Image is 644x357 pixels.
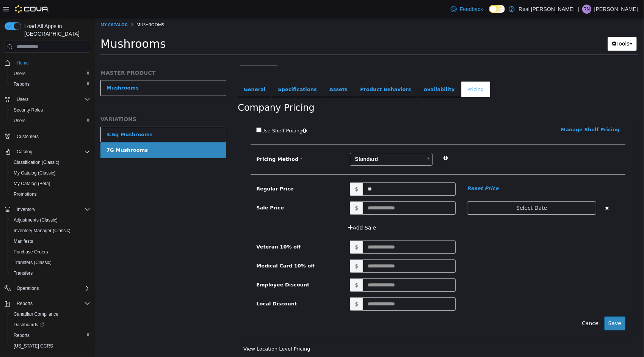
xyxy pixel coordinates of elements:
[2,131,93,142] button: Customers
[519,5,575,14] p: Real [PERSON_NAME]
[8,105,93,115] button: Security Roles
[323,64,366,80] a: Availability
[513,19,542,33] button: Tools
[11,320,90,329] span: Dashboards
[6,52,132,58] h5: MASTER PRODUCT
[17,134,39,140] span: Customers
[11,341,56,351] a: [US_STATE] CCRS
[11,269,90,278] span: Transfers
[8,257,93,268] button: Transfers (Classic)
[594,5,638,14] p: [PERSON_NAME]
[14,217,58,223] span: Adjustments (Classic)
[11,320,47,329] a: Dashboards
[2,57,93,68] button: Home
[149,328,215,334] a: View Location Level Pricing
[8,225,93,236] button: Inventory Manager (Classic)
[14,107,43,113] span: Security Roles
[8,341,93,351] button: [US_STATE] CCRS
[2,146,93,157] button: Catalog
[11,237,90,246] span: Manifests
[582,5,591,14] div: Rebecca Neddo
[14,332,30,338] span: Reports
[509,299,531,313] button: Save
[255,223,268,236] span: $
[14,249,48,255] span: Purchase Orders
[14,131,90,141] span: Customers
[11,168,59,178] a: My Catalog (Classic)
[11,168,90,178] span: My Catalog (Classic)
[14,191,37,197] span: Promotions
[11,158,63,167] a: Classification (Classic)
[17,96,28,102] span: Users
[8,168,93,178] button: My Catalog (Classic)
[8,309,93,319] button: Canadian Compliance
[6,98,132,105] h5: VARIATIONS
[11,215,61,225] a: Adjustments (Classic)
[255,135,337,148] a: Standard
[11,190,90,199] span: Promotions
[14,58,32,68] a: Home
[161,226,206,232] span: Veteran 10% off
[6,19,71,33] span: Mushrooms
[11,331,33,340] a: Reports
[11,80,33,89] a: Reports
[161,138,208,144] span: Pricing Method
[2,204,93,215] button: Inventory
[14,71,25,77] span: Users
[11,190,40,199] a: Promotions
[11,80,90,89] span: Reports
[161,168,199,174] span: Regular Price
[249,203,285,217] button: Add Sale
[14,95,31,104] button: Users
[2,283,93,294] button: Operations
[255,242,268,255] span: $
[11,258,90,267] span: Transfers (Classic)
[6,62,132,78] a: Mushrooms
[11,247,51,256] a: Purchase Orders
[11,105,90,115] span: Security Roles
[372,168,404,173] em: Reset Price
[11,258,55,267] a: Transfers (Classic)
[161,283,202,289] span: Local Discount
[8,247,93,257] button: Purchase Orders
[11,269,36,278] a: Transfers
[17,149,32,155] span: Catalog
[8,178,93,189] button: My Catalog (Beta)
[367,64,395,80] a: Pricing
[8,189,93,200] button: Promotions
[15,5,49,13] img: Cova
[14,118,25,124] span: Users
[11,310,90,319] span: Canadian Compliance
[259,64,323,80] a: Product Behaviors
[14,81,30,87] span: Reports
[14,205,38,214] button: Inventory
[14,228,71,234] span: Inventory Manager (Classic)
[11,105,46,115] a: Security Roles
[11,116,28,125] a: Users
[11,226,90,235] span: Inventory Manager (Classic)
[14,284,42,293] button: Operations
[11,179,53,188] a: My Catalog (Beta)
[8,319,93,330] a: Dashboards
[14,322,44,328] span: Dashboards
[255,184,268,197] span: $
[17,60,29,66] span: Home
[11,179,90,188] span: My Catalog (Beta)
[161,264,215,270] span: Employee Discount
[8,115,93,126] button: Users
[14,147,90,156] span: Catalog
[6,4,33,9] a: My Catalog
[17,285,39,291] span: Operations
[14,205,90,214] span: Inventory
[489,5,505,13] input: Dark Mode
[14,147,35,156] button: Catalog
[8,236,93,247] button: Manifests
[583,5,590,14] span: RN
[14,311,58,317] span: Canadian Compliance
[8,79,93,90] button: Reports
[14,181,50,187] span: My Catalog (Beta)
[483,299,509,313] button: Cancel
[466,109,525,115] a: Manage Shelf Pricing
[161,110,166,115] input: Use Shelf Pricing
